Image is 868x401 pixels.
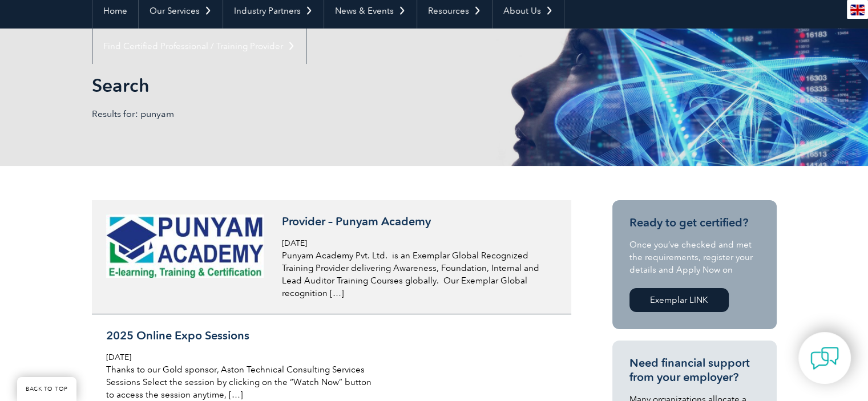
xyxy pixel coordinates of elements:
p: Thanks to our Gold sponsor, Aston Technical Consulting Services Sessions Select the session by cl... [106,363,377,401]
a: Provider – Punyam Academy [DATE] Punyam Academy Pvt. Ltd. is an Exemplar Global Recognized Traini... [92,200,571,314]
a: Exemplar LINK [629,288,729,312]
h3: Ready to get certified? [629,216,760,230]
p: Results for: punyam [92,108,434,120]
h3: 2025 Online Expo Sessions [106,329,377,343]
img: en [850,5,865,15]
p: Once you’ve checked and met the requirements, register your details and Apply Now on [629,238,760,276]
a: Find Certified Professional / Training Provider [92,29,306,64]
h3: Need financial support from your employer? [629,356,760,384]
span: [DATE] [282,238,307,248]
img: PunyamAcademy.com_logo-300x120.jpg [106,214,264,278]
span: [DATE] [106,353,131,362]
p: Punyam Academy Pvt. Ltd. is an Exemplar Global Recognized Training Provider delivering Awareness,... [282,249,552,299]
img: contact-chat.png [810,344,839,372]
h1: Search [92,74,530,96]
a: BACK TO TOP [17,377,76,401]
h3: Provider – Punyam Academy [282,214,552,229]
